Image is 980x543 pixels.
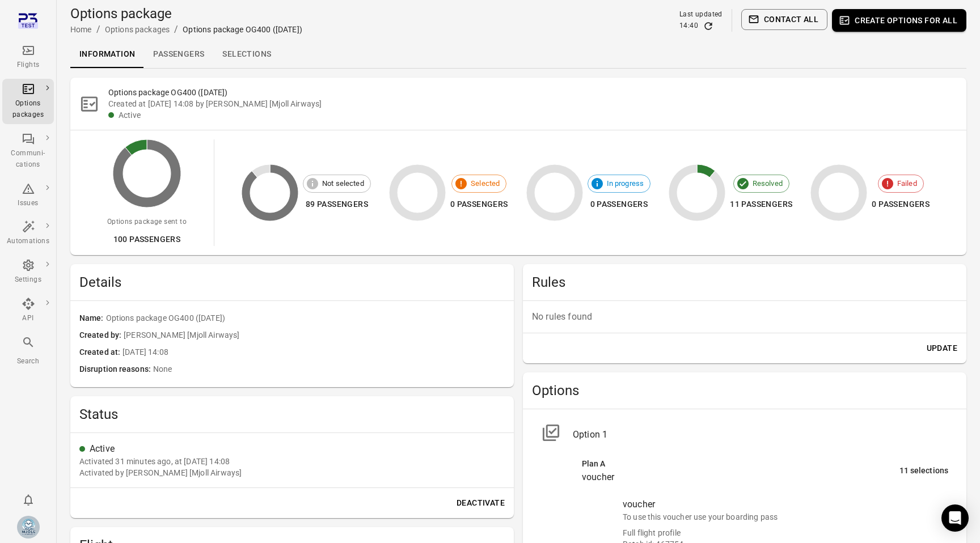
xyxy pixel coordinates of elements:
[450,197,508,211] div: 0 passengers
[79,467,242,478] div: Activated by [PERSON_NAME] [Mjoll Airways]
[623,527,948,538] div: Full flight profile
[183,24,302,35] div: Options package OG400 ([DATE])
[108,98,957,109] div: Created at [DATE] 14:08 by [PERSON_NAME] [Mjoll Airways]
[922,338,962,359] button: Update
[2,179,54,213] a: Issues
[582,458,899,470] div: Plan A
[872,197,930,211] div: 0 passengers
[2,40,54,74] a: Flights
[70,41,966,68] div: Local navigation
[899,465,948,477] div: 11 selections
[70,25,92,34] a: Home
[12,511,44,543] button: Elsa Mjöll [Mjoll Airways]
[730,197,792,211] div: 11 passengers
[532,310,957,324] p: No rules found
[679,9,723,20] div: Last updated
[2,294,54,328] a: API
[464,178,506,189] span: Selected
[79,456,230,467] div: Activated 31 minutes ago, at [DATE] 14:08
[105,25,170,34] a: Options packages
[303,197,371,211] div: 89 passengers
[79,329,124,342] span: Created by
[623,511,948,523] div: To use this voucher use your boarding pass
[79,346,122,359] span: Created at
[7,148,49,171] div: Communi-cations
[891,178,923,189] span: Failed
[703,20,714,32] button: Refresh data
[746,178,789,189] span: Resolved
[96,23,100,36] li: /
[70,23,302,36] nav: Breadcrumbs
[144,41,213,68] a: Passengers
[124,329,505,342] span: [PERSON_NAME] [Mjoll Airways]
[2,79,54,124] a: Options packages
[79,405,505,423] h2: Status
[532,273,957,291] h2: Rules
[601,178,650,189] span: In progress
[588,197,651,211] div: 0 passengers
[90,442,505,456] div: Active
[452,493,509,514] button: Deactivate
[532,381,957,400] h2: Options
[106,312,505,325] span: Options package OG400 ([DATE])
[941,504,969,532] div: Open Intercom Messenger
[2,129,54,174] a: Communi-cations
[17,489,40,511] button: Notifications
[108,87,957,98] h2: Options package OG400 ([DATE])
[79,312,106,325] span: Name
[122,346,505,359] span: [DATE] 14:08
[832,9,966,32] button: Create options for all
[7,98,49,121] div: Options packages
[7,274,49,286] div: Settings
[107,232,187,247] div: 100 passengers
[153,363,505,376] span: None
[573,428,948,442] div: Option 1
[17,516,40,538] img: Mjoll-Airways-Logo.webp
[70,41,144,68] a: Information
[7,236,49,247] div: Automations
[7,60,49,71] div: Flights
[119,109,957,121] div: Active
[316,178,370,189] span: Not selected
[79,273,505,291] h2: Details
[2,255,54,289] a: Settings
[741,9,827,30] button: Contact all
[2,332,54,370] button: Search
[213,41,280,68] a: Selections
[79,363,153,376] span: Disruption reasons
[7,356,49,367] div: Search
[7,198,49,209] div: Issues
[107,217,187,228] div: Options package sent to
[7,313,49,324] div: API
[623,498,948,511] div: voucher
[679,20,698,32] div: 14:40
[174,23,178,36] li: /
[70,5,302,23] h1: Options package
[582,470,899,484] div: voucher
[2,217,54,251] a: Automations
